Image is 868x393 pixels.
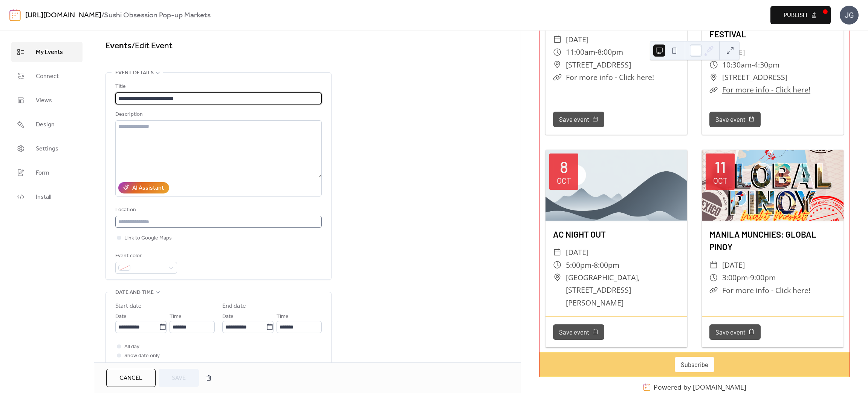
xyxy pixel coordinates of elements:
div: ​ [553,33,561,46]
a: Design [11,114,83,135]
span: Date [115,312,127,321]
a: Connect [11,66,83,86]
span: 3:00pm [722,271,748,284]
div: ​ [553,259,561,271]
div: ​ [709,259,718,271]
a: For more info - Click here! [722,285,810,295]
a: Install [11,187,83,207]
div: End date [222,302,246,311]
span: 11:00am [566,46,595,58]
span: Settings [36,144,58,154]
div: AC NIGHT OUT [546,228,687,241]
span: [GEOGRAPHIC_DATA], [STREET_ADDRESS][PERSON_NAME] [566,271,680,309]
button: AI Assistant [118,182,169,193]
button: Subscribe [675,357,714,372]
div: ​ [553,246,561,258]
div: ​ [553,58,561,71]
span: [STREET_ADDRESS] [566,58,631,71]
a: For more info - Click here! [566,72,654,82]
button: Cancel [106,369,156,387]
div: Oct [713,177,727,184]
span: Connect [36,72,59,81]
span: Form [36,169,49,178]
a: Views [11,90,83,111]
span: 9:00pm [750,271,776,284]
button: Save event [709,324,761,340]
span: 4:30pm [754,58,779,71]
span: Install [36,193,51,202]
span: 5:00pm [566,259,591,271]
div: Title [115,82,320,91]
button: Save event [553,324,604,340]
span: Time [277,312,289,321]
span: / Edit Event [131,38,173,54]
a: Settings [11,138,83,159]
span: All day [124,342,139,352]
span: Event details [115,69,154,78]
a: [DOMAIN_NAME] [693,382,746,391]
div: Powered by [654,382,746,391]
span: Date and time [115,288,154,297]
span: Date [222,312,234,321]
span: Design [36,120,55,129]
span: [DATE] [566,246,588,258]
div: Location [115,206,320,215]
span: Time [170,312,182,321]
span: 8:00pm [598,46,623,58]
button: Save event [553,112,604,127]
a: [URL][DOMAIN_NAME] [25,8,101,23]
b: / [101,8,104,23]
div: Oct [557,177,571,184]
div: ​ [553,46,561,58]
a: Events [105,38,131,54]
a: MILLBRAE JAPANESE CULTURAL FESTIVAL [709,16,834,39]
a: MANILA MUNCHIES: GLOBAL PINOY [709,229,816,252]
div: ​ [709,83,718,96]
div: ​ [709,271,718,284]
a: My Events [11,42,83,62]
a: Form [11,163,83,183]
div: ​ [709,284,718,296]
span: Views [36,96,52,105]
span: [DATE] [722,259,745,271]
div: ​ [709,58,718,71]
div: 8 [560,159,568,175]
div: AI Assistant [132,184,164,193]
b: Sushi Obsession Pop-up Markets [104,8,211,23]
span: [DATE] [566,33,588,46]
div: ​ [709,71,718,83]
span: - [591,259,594,271]
div: Start date [115,302,142,311]
span: Publish [784,11,807,20]
div: ​ [553,271,561,284]
button: Save event [709,112,761,127]
div: Event color [115,252,176,261]
button: Publish [770,6,831,24]
div: ​ [553,71,561,83]
span: My Events [36,48,63,57]
span: - [748,271,750,284]
span: Link to Google Maps [124,234,172,243]
span: 8:00pm [594,259,619,271]
a: For more info - Click here! [722,84,810,95]
span: Show date only [124,352,160,361]
span: [STREET_ADDRESS] [722,71,787,83]
div: 11 [715,159,726,175]
div: JG [840,6,859,25]
div: Description [115,110,320,119]
span: 10:30am [722,58,752,71]
span: Hide end time [124,361,157,370]
span: Cancel [119,374,142,383]
span: - [752,58,754,71]
img: logo [9,9,21,21]
span: - [595,46,598,58]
